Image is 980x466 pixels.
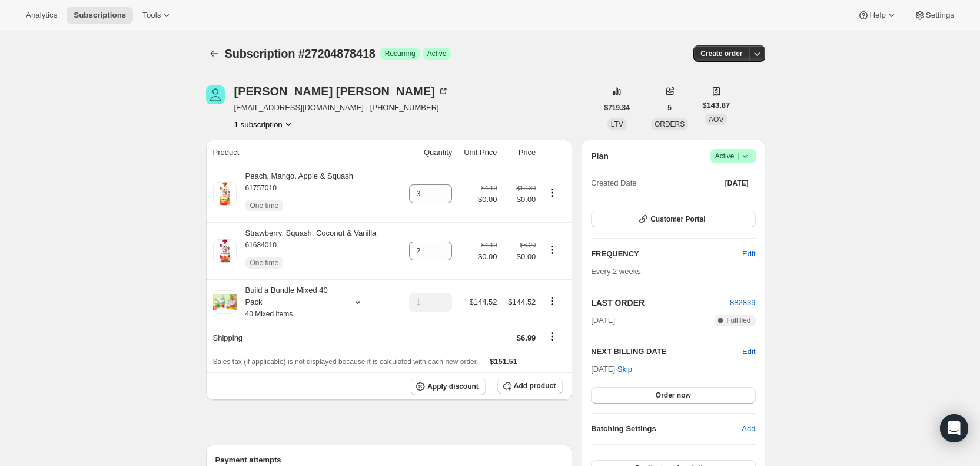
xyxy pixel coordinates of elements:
span: Settings [926,11,954,20]
th: Shipping [206,325,400,351]
span: ORDERS [655,120,685,128]
button: Edit [742,346,755,358]
span: Create order [700,49,742,58]
button: Product actions [543,243,562,256]
span: Analytics [26,11,57,20]
div: [PERSON_NAME] [PERSON_NAME] [234,85,449,97]
th: Product [206,140,400,166]
button: Subscriptions [206,45,222,62]
button: Order now [591,387,755,404]
div: Peach, Mango, Apple & Squash [237,170,354,217]
button: $719.34 [597,100,637,116]
h2: LAST ORDER [591,297,730,309]
div: Open Intercom Messenger [940,414,968,442]
span: Customer Portal [650,214,705,224]
button: Analytics [19,7,64,24]
small: $12.30 [516,184,536,191]
span: Subscriptions [74,11,126,20]
span: $0.00 [478,194,497,206]
button: Tools [135,7,180,24]
span: $0.00 [504,251,536,263]
span: Order now [656,391,691,400]
span: Apply discount [427,382,479,391]
span: Rachel Snyder [206,85,225,104]
span: [EMAIL_ADDRESS][DOMAIN_NAME] · [PHONE_NUMBER] [234,102,449,114]
button: Product actions [234,118,294,130]
span: Edit [742,248,755,260]
button: 882839 [730,297,755,309]
th: Quantity [400,140,456,166]
button: Add product [497,378,563,394]
span: LTV [611,120,623,128]
a: 882839 [730,298,755,307]
span: Add product [514,381,556,391]
span: Created Date [591,177,636,189]
h6: Batching Settings [591,423,742,435]
span: Skip [617,363,632,375]
small: $4.10 [481,242,497,249]
span: [DATE] · [591,365,632,374]
img: product img [213,182,237,206]
button: Customer Portal [591,211,755,227]
small: $4.10 [481,184,497,191]
span: | [737,151,739,161]
span: Sales tax (if applicable) is not displayed because it is calculated with each new order. [213,358,479,366]
span: One time [250,201,279,210]
button: Edit [735,244,762,263]
button: Settings [907,7,961,24]
span: Recurring [385,49,416,58]
th: Price [501,140,540,166]
button: Shipping actions [543,330,562,343]
span: $719.34 [604,103,630,113]
th: Unit Price [456,140,500,166]
button: Add [735,419,762,438]
small: 40 Mixed items [245,310,293,318]
h2: FREQUENCY [591,248,742,260]
span: One time [250,258,279,267]
button: Skip [610,360,639,379]
span: 5 [667,103,672,113]
span: $0.00 [504,194,536,206]
h2: Payment attempts [215,454,563,466]
span: Fulfilled [726,316,750,325]
span: $144.52 [508,298,536,306]
span: Active [715,150,751,162]
div: Build a Bundle Mixed 40 Pack [237,285,343,320]
span: Tools [142,11,161,20]
span: Subscription #27204878418 [225,47,376,60]
span: $151.51 [490,357,517,366]
button: [DATE] [718,175,756,191]
button: Create order [693,45,749,62]
span: $144.52 [470,298,497,306]
span: $6.99 [517,333,536,342]
span: Help [869,11,885,20]
span: Every 2 weeks [591,267,641,276]
button: Subscriptions [67,7,133,24]
span: Active [427,49,447,58]
small: $8.20 [520,242,536,249]
span: $143.87 [702,100,730,111]
small: 61684010 [245,241,277,249]
button: 5 [660,100,679,116]
span: AOV [709,115,723,124]
button: Product actions [543,295,562,308]
button: Help [851,7,904,24]
button: Apply discount [411,378,486,395]
div: Strawberry, Squash, Coconut & Vanilla [237,227,377,275]
span: [DATE] [591,315,615,326]
span: $0.00 [478,251,497,263]
button: Product actions [543,186,562,199]
span: Add [742,423,755,435]
img: product img [213,239,237,263]
h2: NEXT BILLING DATE [591,346,742,358]
small: 61757010 [245,184,277,192]
span: [DATE] [725,179,749,188]
h2: Plan [591,150,609,162]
